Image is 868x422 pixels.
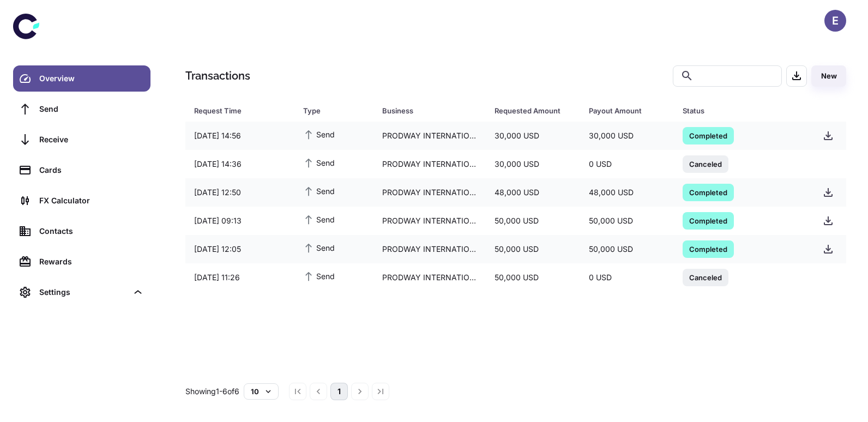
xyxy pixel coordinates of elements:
a: Overview [13,65,150,92]
span: Status [683,103,801,118]
span: Send [303,242,335,254]
a: Cards [13,157,150,183]
div: [DATE] 11:26 [185,267,294,288]
div: Requested Amount [495,103,561,118]
div: 50,000 USD [486,210,580,231]
div: Receive [39,134,144,146]
span: Payout Amount [589,103,670,118]
div: 30,000 USD [486,125,580,146]
a: Rewards [13,249,150,275]
span: Send [303,270,335,282]
div: Cards [39,164,144,176]
h1: Transactions [185,68,250,84]
div: 50,000 USD [580,210,674,231]
p: Showing 1-6 of 6 [185,385,239,397]
span: Canceled [683,272,728,282]
div: Contacts [39,225,144,237]
div: [DATE] 12:50 [185,182,294,203]
span: Send [303,128,335,140]
div: 50,000 USD [486,267,580,288]
div: Settings [39,286,128,298]
span: Send [303,185,335,197]
span: Type [303,103,369,118]
button: E [824,10,846,32]
span: Completed [683,243,734,254]
div: Rewards [39,256,144,268]
div: Status [683,103,787,118]
div: [DATE] 14:36 [185,154,294,174]
div: PRODWAY INTERNATIONAL [373,182,486,203]
div: [DATE] 12:05 [185,239,294,260]
a: Send [13,96,150,122]
div: Overview [39,73,144,85]
div: Request Time [194,103,276,118]
div: PRODWAY INTERNATIONAL [373,125,486,146]
div: PRODWAY INTERNATIONAL [373,154,486,174]
div: 30,000 USD [580,125,674,146]
a: Receive [13,126,150,153]
span: Send [303,213,335,225]
button: New [811,65,846,87]
div: 0 USD [580,267,674,288]
div: Payout Amount [589,103,655,118]
div: 50,000 USD [486,239,580,260]
div: 48,000 USD [486,182,580,203]
div: Type [303,103,355,118]
div: 48,000 USD [580,182,674,203]
div: 50,000 USD [580,239,674,260]
span: Request Time [194,103,290,118]
div: [DATE] 14:56 [185,125,294,146]
span: Completed [683,186,734,197]
div: Settings [13,279,150,305]
a: FX Calculator [13,188,150,214]
div: FX Calculator [39,195,144,207]
button: page 1 [330,383,348,400]
div: PRODWAY INTERNATIONAL [373,239,486,260]
span: Requested Amount [495,103,575,118]
span: Send [303,156,335,168]
button: 10 [244,383,279,400]
span: Canceled [683,158,728,169]
div: PRODWAY INTERNATIONAL [373,267,486,288]
span: Completed [683,130,734,141]
div: 0 USD [580,154,674,174]
div: Send [39,103,144,115]
div: [DATE] 09:13 [185,210,294,231]
nav: pagination navigation [287,383,391,400]
a: Contacts [13,218,150,244]
div: PRODWAY INTERNATIONAL [373,210,486,231]
div: 30,000 USD [486,154,580,174]
span: Completed [683,215,734,226]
